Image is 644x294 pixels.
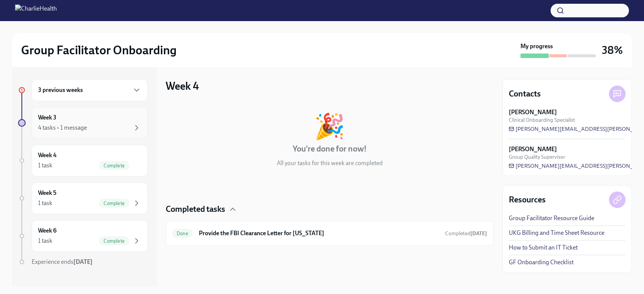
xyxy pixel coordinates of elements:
[509,116,575,124] span: Clinical Onboarding Specialist
[602,43,623,57] h3: 38%
[445,230,487,237] span: August 19th, 2025 10:25
[21,43,177,58] h2: Group Facilitator Onboarding
[38,199,52,207] div: 1 task
[15,5,57,17] img: CharlieHealth
[509,214,594,222] a: Group Facilitator Resource Guide
[509,145,557,153] strong: [PERSON_NAME]
[18,145,148,176] a: Week 41 taskComplete
[293,143,367,155] h4: You're done for now!
[445,230,487,237] span: Completed
[32,258,93,265] span: Experience ends
[166,79,199,93] h3: Week 4
[199,229,439,237] h6: Provide the FBI Clearance Letter for [US_STATE]
[509,88,541,100] h4: Contacts
[509,243,578,252] a: How to Submit an IT Ticket
[470,230,487,237] strong: [DATE]
[38,161,52,170] div: 1 task
[32,79,148,101] div: 3 previous weeks
[38,86,83,94] h6: 3 previous weeks
[509,153,565,161] span: Group Quality Supervisor
[509,229,604,237] a: UKG Billing and Time Sheet Resource
[166,204,493,215] div: Completed tasks
[99,201,129,206] span: Complete
[38,237,52,245] div: 1 task
[99,163,129,168] span: Complete
[18,220,148,252] a: Week 61 taskComplete
[18,107,148,139] a: Week 34 tasks • 1 message
[172,231,193,236] span: Done
[520,42,553,51] strong: My progress
[38,151,56,159] h6: Week 4
[509,194,546,205] h4: Resources
[38,113,56,122] h6: Week 3
[73,258,93,265] strong: [DATE]
[38,189,56,197] h6: Week 5
[18,182,148,214] a: Week 51 taskComplete
[314,114,345,139] div: 🎉
[509,108,557,116] strong: [PERSON_NAME]
[38,124,87,132] div: 4 tasks • 1 message
[38,227,56,235] h6: Week 6
[509,258,574,266] a: GF Onboarding Checklist
[99,238,129,244] span: Complete
[166,204,225,215] h4: Completed tasks
[172,227,487,239] a: DoneProvide the FBI Clearance Letter for [US_STATE]Completed[DATE]
[277,159,383,167] p: All your tasks for this week are completed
